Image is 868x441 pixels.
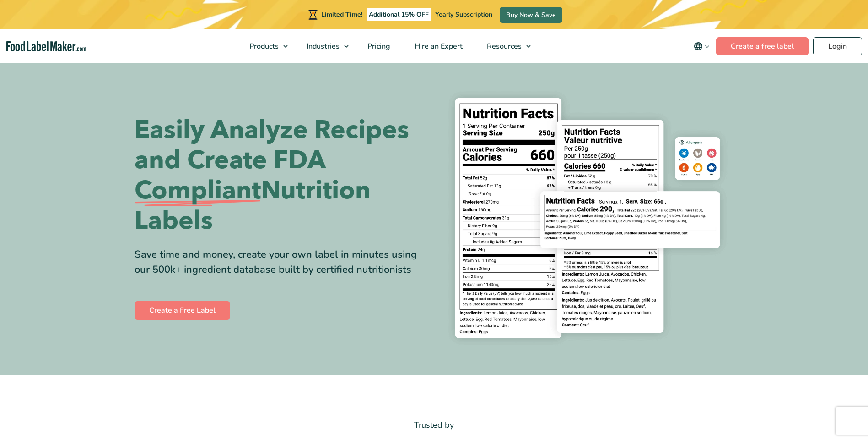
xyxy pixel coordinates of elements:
[247,41,280,51] span: Products
[813,37,862,55] a: Login
[716,37,809,55] a: Create a free label
[135,115,427,236] h1: Easily Analyze Recipes and Create FDA Nutrition Labels
[304,41,340,51] span: Industries
[356,29,400,63] a: Pricing
[321,10,362,19] span: Limited Time!
[412,41,464,51] span: Hire an Expert
[475,29,535,63] a: Resources
[484,41,523,51] span: Resources
[403,29,473,63] a: Hire an Expert
[237,29,292,63] a: Products
[295,29,353,63] a: Industries
[135,301,230,320] a: Create a Free Label
[367,8,431,21] span: Additional 15% OFF
[135,176,261,206] span: Compliant
[500,7,562,23] a: Buy Now & Save
[135,419,734,432] p: Trusted by
[365,41,391,51] span: Pricing
[135,247,427,277] div: Save time and money, create your own label in minutes using our 500k+ ingredient database built b...
[435,10,492,19] span: Yearly Subscription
